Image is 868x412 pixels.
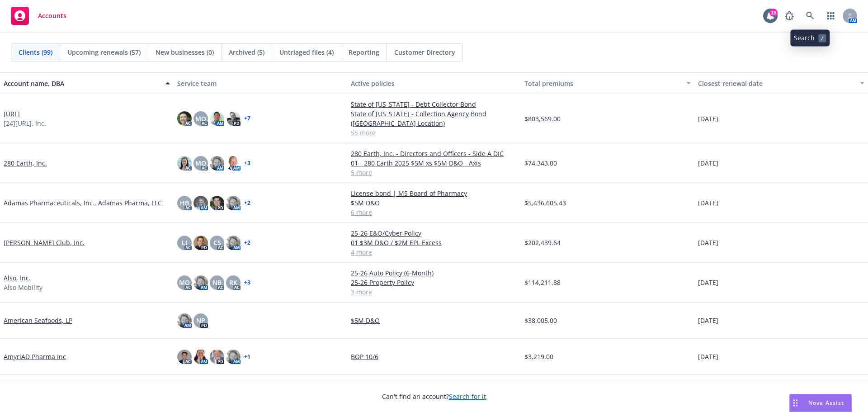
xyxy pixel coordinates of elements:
span: $202,439.64 [524,238,561,247]
span: [DATE] [698,352,718,361]
div: Drag to move [790,394,801,412]
img: photo [177,313,192,328]
button: Total premiums [521,72,694,94]
span: [DATE] [698,114,718,123]
div: Service team [177,79,344,88]
a: + 2 [244,240,250,246]
img: photo [210,156,224,170]
img: photo [226,111,241,126]
span: LI [182,238,187,247]
a: 5 more [351,168,517,177]
a: State of [US_STATE] - Debt Collector Bond [351,99,517,109]
a: 25-26 Auto Policy (6-Month) [351,268,517,278]
a: Switch app [822,7,840,25]
span: Also Mobility [4,283,42,292]
a: Report a Bug [780,7,798,25]
a: Search for it [449,392,486,401]
img: photo [210,350,224,364]
span: $114,211.88 [524,278,561,287]
span: Untriaged files (4) [279,47,334,57]
span: [DATE] [698,198,718,208]
span: Nova Assist [808,399,844,407]
a: 4 more [351,247,517,257]
div: Active policies [351,79,517,88]
span: [DATE] [698,238,718,247]
a: + 2 [244,200,250,206]
a: + 3 [244,280,250,285]
a: 280 Earth, Inc. - Directors and Officers - Side A DIC [351,149,517,158]
a: Accounts [7,3,70,28]
img: photo [226,196,241,210]
span: [24][URL], Inc. [4,118,46,128]
a: [PERSON_NAME] Club, Inc. [4,238,85,247]
span: Accounts [38,12,66,19]
a: State of [US_STATE] - Collection Agency Bond ([GEOGRAPHIC_DATA] Location) [351,109,517,128]
span: $5,436,605.43 [524,198,566,208]
a: 55 more [351,128,517,137]
a: AmyriAD Pharma Inc [4,352,66,361]
a: 25-26 E&O/Cyber Policy [351,228,517,238]
a: 3 more [351,287,517,297]
span: Clients (99) [19,47,52,57]
span: Archived (5) [229,47,264,57]
span: Reporting [349,47,379,57]
a: American Seafoods, LP [4,316,72,325]
span: RK [229,278,237,287]
img: photo [177,350,192,364]
button: Nova Assist [789,394,852,412]
button: Active policies [347,72,521,94]
img: photo [193,236,208,250]
a: + 3 [244,161,250,166]
span: [DATE] [698,316,718,325]
a: + 1 [244,354,250,360]
span: HB [180,198,189,208]
a: + 7 [244,116,250,121]
span: $3,219.00 [524,352,553,361]
div: Closest renewal date [698,79,854,88]
span: MQ [195,158,206,168]
button: Service team [174,72,347,94]
span: Upcoming renewals (57) [67,47,141,57]
span: MQ [179,278,190,287]
span: $74,343.00 [524,158,557,168]
img: photo [193,275,208,290]
a: $5M D&O [351,198,517,208]
a: Search [801,7,819,25]
span: MQ [195,114,206,123]
span: $803,569.00 [524,114,561,123]
span: NP [196,316,205,325]
a: 25-26 Property Policy [351,278,517,287]
button: Closest renewal date [694,72,868,94]
a: Adamas Pharmaceuticals, Inc., Adamas Pharma, LLC [4,198,162,208]
a: 6 more [351,208,517,217]
img: photo [193,196,208,210]
span: [DATE] [698,278,718,287]
img: photo [177,111,192,126]
a: BOP 10/6 [351,352,517,361]
div: Total premiums [524,79,681,88]
span: New businesses (0) [156,47,214,57]
a: 01 $3M D&O / $2M EPL Excess [351,238,517,247]
img: photo [226,350,241,364]
span: [DATE] [698,158,718,168]
img: photo [226,236,241,250]
a: [URL] [4,109,20,118]
a: 280 Earth, Inc. [4,158,47,168]
div: Account name, DBA [4,79,160,88]
img: photo [177,156,192,170]
span: CS [213,238,221,247]
img: photo [193,350,208,364]
a: License bond | MS Board of Pharmacy [351,189,517,198]
span: Can't find an account? [382,392,486,401]
a: Also, Inc. [4,273,31,283]
img: photo [210,196,224,210]
span: NB [212,278,222,287]
img: photo [226,156,241,170]
span: Customer Directory [394,47,455,57]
